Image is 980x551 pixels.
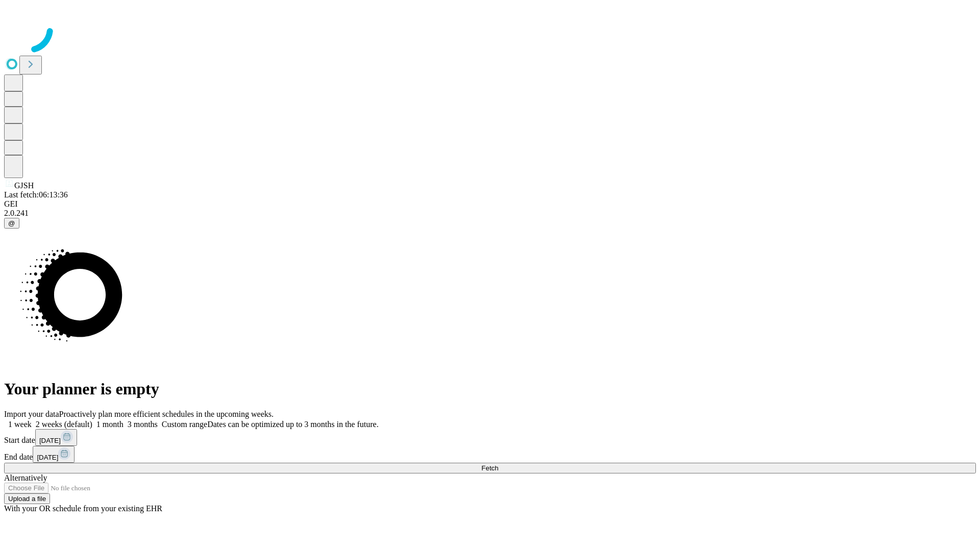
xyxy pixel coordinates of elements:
[8,420,32,429] span: 1 week
[14,181,34,190] span: GJSH
[4,218,19,229] button: @
[33,446,75,463] button: [DATE]
[39,437,61,444] span: [DATE]
[4,473,47,482] span: Alternatively
[4,380,976,398] h1: Your planner is empty
[207,420,378,429] span: Dates can be optimized up to 3 months in the future.
[4,199,976,209] div: GEI
[4,493,50,504] button: Upload a file
[36,420,92,429] span: 2 weeks (default)
[4,463,976,473] button: Fetch
[4,429,976,446] div: Start date
[162,420,207,429] span: Custom range
[4,410,59,418] span: Import your data
[128,420,158,429] span: 3 months
[4,190,68,199] span: Last fetch: 06:13:36
[37,454,58,461] span: [DATE]
[35,429,77,446] button: [DATE]
[59,410,274,418] span: Proactively plan more efficient schedules in the upcoming weeks.
[481,464,498,472] span: Fetch
[4,504,162,513] span: With your OR schedule from your existing EHR
[4,209,976,218] div: 2.0.241
[8,219,15,227] span: @
[96,420,124,429] span: 1 month
[4,446,976,463] div: End date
